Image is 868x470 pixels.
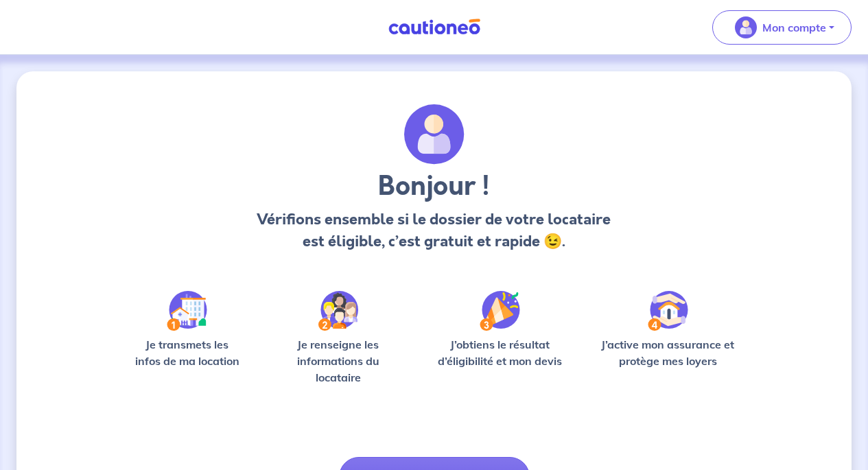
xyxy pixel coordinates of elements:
[126,336,248,369] p: Je transmets les infos de ma location
[318,291,358,331] img: /static/c0a346edaed446bb123850d2d04ad552/Step-2.svg
[712,10,852,45] button: illu_account_valid_menu.svgMon compte
[404,104,465,165] img: archivate
[270,336,406,386] p: Je renseigne les informations du locataire
[428,336,572,369] p: J’obtiens le résultat d’éligibilité et mon devis
[255,170,613,203] h3: Bonjour !
[594,336,742,369] p: J’active mon assurance et protège mes loyers
[255,209,613,252] p: Vérifions ensemble si le dossier de votre locataire est éligible, c’est gratuit et rapide 😉.
[480,291,520,331] img: /static/f3e743aab9439237c3e2196e4328bba9/Step-3.svg
[762,19,826,36] p: Mon compte
[167,291,207,331] img: /static/90a569abe86eec82015bcaae536bd8e6/Step-1.svg
[735,16,757,38] img: illu_account_valid_menu.svg
[648,291,688,331] img: /static/bfff1cf634d835d9112899e6a3df1a5d/Step-4.svg
[383,19,486,36] img: Cautioneo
